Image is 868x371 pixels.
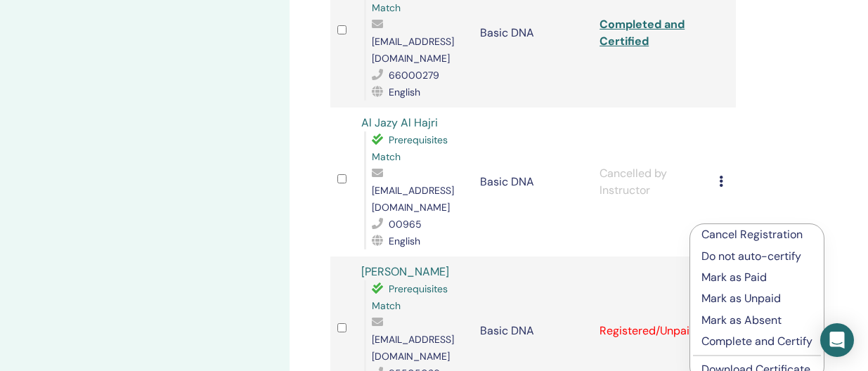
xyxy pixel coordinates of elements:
[389,86,420,98] span: English
[600,17,685,48] a: Completed and Certified
[701,333,812,350] p: Complete and Certify
[372,134,448,163] span: Prerequisites Match
[372,282,448,312] span: Prerequisites Match
[389,218,422,230] span: 00965
[361,115,438,130] a: Al Jazy Al Hajri
[473,108,592,256] td: Basic DNA
[701,290,812,307] p: Mark as Unpaid
[701,226,812,243] p: Cancel Registration
[701,312,812,329] p: Mark as Absent
[372,184,454,214] span: [EMAIL_ADDRESS][DOMAIN_NAME]
[361,264,449,279] a: [PERSON_NAME]
[820,323,854,357] div: Open Intercom Messenger
[701,248,812,265] p: Do not auto-certify
[389,69,439,82] span: 66000279
[372,333,454,363] span: [EMAIL_ADDRESS][DOMAIN_NAME]
[372,35,454,65] span: [EMAIL_ADDRESS][DOMAIN_NAME]
[701,269,812,286] p: Mark as Paid
[389,235,420,247] span: English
